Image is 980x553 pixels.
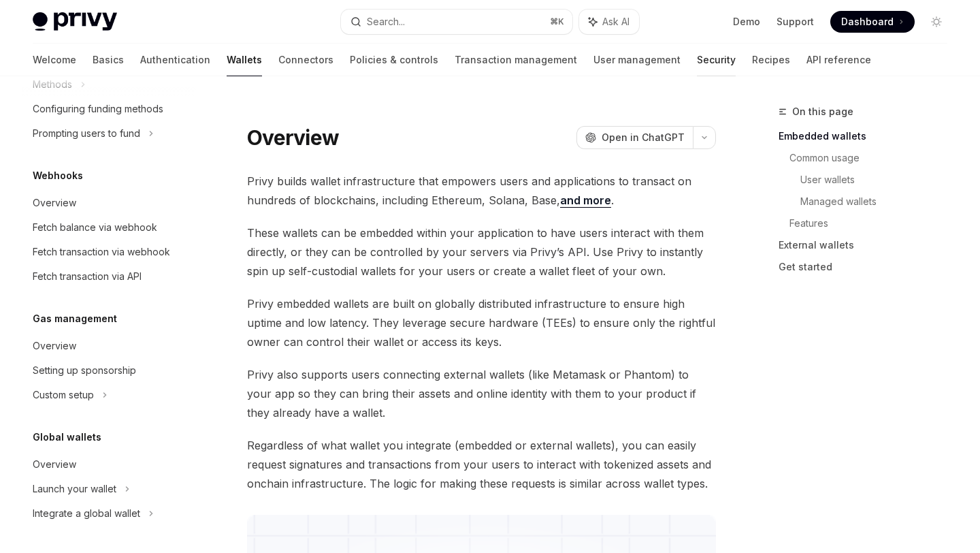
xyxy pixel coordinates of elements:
a: Fetch transaction via webhook [22,240,196,264]
div: Search... [367,14,405,30]
a: API reference [806,44,871,76]
a: Embedded wallets [779,125,958,147]
div: Fetch transaction via webhook [33,244,170,260]
div: Configuring funding methods [33,101,163,117]
span: Privy also supports users connecting external wallets (like Metamask or Phantom) to your app so t... [247,365,716,422]
a: Connectors [278,44,333,76]
span: Privy builds wallet infrastructure that empowers users and applications to transact on hundreds o... [247,172,716,210]
div: Overview [33,456,76,473]
a: Security [697,44,736,76]
div: Launch your wallet [33,481,116,497]
a: Setting up sponsorship [22,358,196,383]
span: These wallets can be embedded within your application to have users interact with them directly, ... [247,223,716,281]
a: User management [593,44,681,76]
h1: Overview [247,125,339,150]
span: Privy embedded wallets are built on globally distributed infrastructure to ensure high uptime and... [247,294,716,351]
span: ⌘ K [550,16,564,27]
button: Ask AI [579,10,639,34]
button: Toggle dark mode [926,11,947,33]
a: Transaction management [455,44,577,76]
h5: Global wallets [33,429,101,445]
div: Custom setup [33,387,94,403]
span: Regardless of what wallet you integrate (embedded or external wallets), you can easily request si... [247,436,716,493]
a: Overview [22,334,196,358]
a: Fetch balance via webhook [22,215,196,240]
div: Overview [33,195,76,211]
a: User wallets [800,169,958,191]
a: Demo [733,15,760,29]
a: Authentication [140,44,210,76]
span: On this page [792,104,853,120]
div: Integrate a global wallet [33,505,140,522]
img: light logo [33,12,117,31]
span: Open in ChatGPT [602,131,685,144]
a: Wallets [227,44,262,76]
a: Dashboard [830,11,915,33]
h5: Webhooks [33,168,83,184]
span: Dashboard [841,15,894,29]
div: Overview [33,338,76,354]
span: Ask AI [602,15,630,29]
a: Welcome [33,44,76,76]
a: Policies & controls [350,44,438,76]
a: Features [789,212,958,234]
div: Fetch balance via webhook [33,219,157,236]
a: Get started [779,256,958,278]
button: Search...⌘K [341,10,572,34]
a: Recipes [752,44,790,76]
button: Open in ChatGPT [576,126,693,149]
a: Fetch transaction via API [22,264,196,289]
a: Overview [22,191,196,215]
a: and more [560,193,611,208]
a: Common usage [789,147,958,169]
a: Overview [22,452,196,477]
div: Setting up sponsorship [33,362,136,379]
a: External wallets [779,234,958,256]
div: Prompting users to fund [33,125,140,142]
a: Managed wallets [800,191,958,212]
a: Support [777,15,814,29]
h5: Gas management [33,311,117,327]
a: Basics [93,44,124,76]
div: Fetch transaction via API [33,268,142,285]
a: Configuring funding methods [22,97,196,121]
